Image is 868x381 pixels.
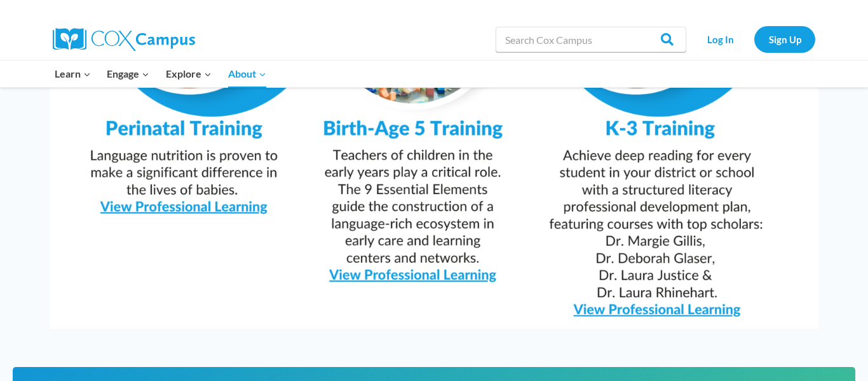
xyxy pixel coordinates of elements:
[158,60,220,87] button: Child menu of Explore
[754,26,815,52] a: Sign Up
[46,60,274,87] nav: Primary Navigation
[496,27,686,52] input: Search Cox Campus
[53,28,195,51] img: Cox Campus
[220,60,275,87] button: Child menu of About
[693,26,748,52] a: Log In
[46,60,99,87] button: Child menu of Learn
[99,60,158,87] button: Child menu of Engage
[693,26,815,52] nav: Secondary Navigation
